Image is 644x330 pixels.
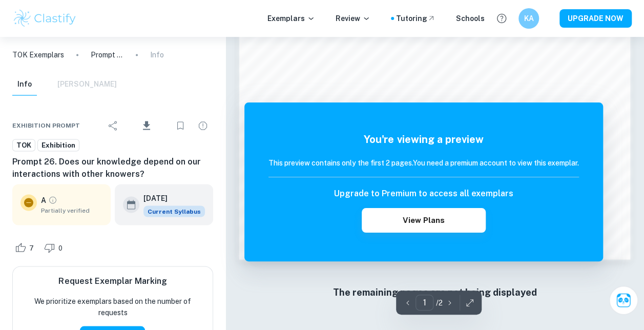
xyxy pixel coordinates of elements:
[523,13,535,24] h6: KA
[518,8,539,29] button: KA
[13,140,35,151] span: TOK
[37,139,79,152] a: Exhibition
[12,239,39,256] div: Like
[260,285,610,299] h6: The remaining pages are not being displayed
[493,10,510,27] button: Help and Feedback
[559,9,632,28] button: UPGRADE NOW
[12,155,213,180] h6: Prompt 26. Does our knowledge depend on our interactions with other knowers?
[396,13,435,24] a: Tutoring
[193,115,213,136] div: Report issue
[24,243,39,253] span: 7
[58,275,167,287] h6: Request Exemplar Marking
[334,188,513,200] h6: Upgrade to Premium to access all exemplars
[268,157,579,169] h6: This preview contains only the first 2 pages. You need a premium account to view this exemplar.
[126,112,168,139] div: Download
[91,49,123,60] p: Prompt 26. Does our knowledge depend on our interactions with other knowers?
[12,139,35,152] a: TOK
[21,295,204,318] p: We prioritize exemplars based on the number of requests
[103,115,123,136] div: Share
[12,121,80,130] span: Exhibition Prompt
[362,208,486,233] button: View Plans
[143,192,197,203] h6: [DATE]
[12,8,77,29] img: Clastify logo
[53,243,68,253] span: 0
[12,49,64,60] a: TOK Exemplars
[143,205,205,217] div: This exemplar is based on the current syllabus. Feel free to refer to it for inspiration/ideas wh...
[268,132,579,147] h5: You're viewing a preview
[336,13,370,24] p: Review
[150,49,164,60] p: Info
[456,13,485,24] a: Schools
[435,297,442,308] p: / 2
[41,239,68,256] div: Dislike
[170,115,191,136] div: Bookmark
[48,195,57,204] a: Grade partially verified
[609,286,638,315] button: Ask Clai
[143,205,205,217] span: Current Syllabus
[41,194,46,205] p: A
[41,205,102,215] span: Partially verified
[267,13,315,24] p: Exemplars
[38,140,79,151] span: Exhibition
[12,73,37,96] button: Info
